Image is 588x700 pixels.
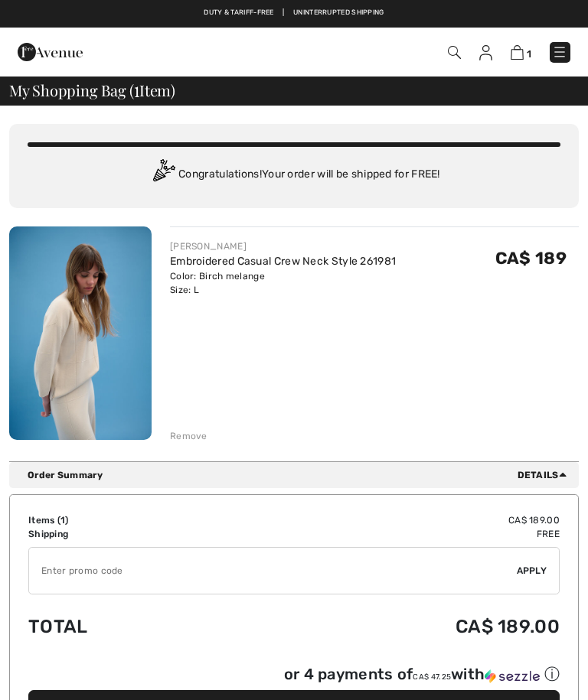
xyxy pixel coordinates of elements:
td: Total [28,601,221,653]
td: CA$ 189.00 [221,601,560,653]
div: Order Summary [28,468,573,482]
img: Shopping Bag [511,45,524,60]
span: CA$ 47.25 [413,672,451,682]
span: Apply [517,564,547,578]
a: 1ère Avenue [18,45,83,58]
span: CA$ 189 [495,248,567,269]
td: Items ( ) [28,513,221,527]
span: My Shopping Bag ( Item) [9,83,175,98]
div: [PERSON_NAME] [170,239,396,253]
img: My Info [479,45,492,60]
td: Shipping [28,527,221,541]
input: Promo code [29,548,517,594]
img: Menu [552,44,567,60]
img: Embroidered Casual Crew Neck Style 261981 [9,226,152,440]
img: Sezzle [485,669,540,683]
img: 1ère Avenue [18,37,83,67]
td: Free [221,527,560,541]
div: Color: Birch melange Size: L [170,269,396,297]
span: 1 [60,515,65,526]
div: or 4 payments of with [284,664,560,685]
img: Congratulation2.svg [148,159,178,190]
span: 1 [527,48,531,60]
div: Congratulations! Your order will be shipped for FREE! [28,159,560,190]
div: Remove [170,429,207,443]
a: 1 [511,44,531,60]
td: CA$ 189.00 [221,513,560,527]
span: Details [518,468,573,482]
div: or 4 payments ofCA$ 47.25withSezzle Click to learn more about Sezzle [28,664,560,690]
span: 1 [134,79,139,99]
a: Embroidered Casual Crew Neck Style 261981 [170,255,396,268]
img: Search [448,46,461,59]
